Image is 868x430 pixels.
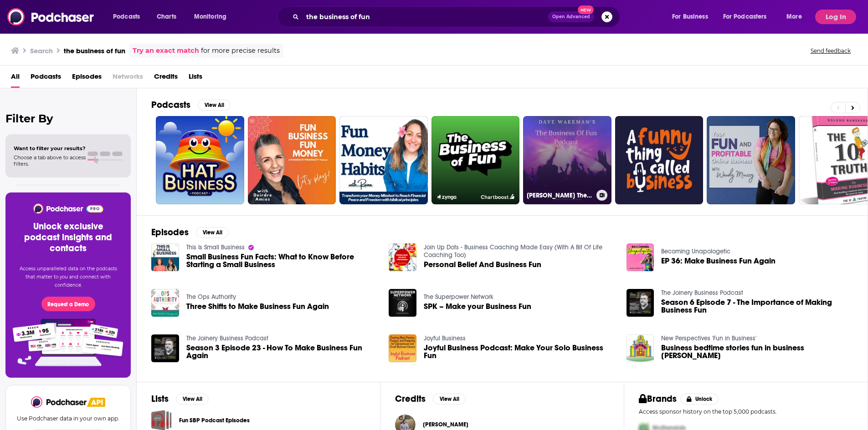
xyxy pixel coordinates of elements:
p: Use Podchaser data in your own app. [17,415,119,422]
button: Open AdvancedNew [548,11,594,22]
a: Three Shifts to Make Business Fun Again [186,303,329,310]
span: For Podcasters [723,10,767,23]
h2: Brands [639,393,677,405]
span: Business bedtime stories fun in business [PERSON_NAME] [661,344,853,359]
a: Joyful Business Podcast: Make Your Solo Business Fun [389,334,416,362]
img: Podchaser - Follow, Share and Rate Podcasts [7,8,95,25]
button: View All [198,100,231,111]
button: View All [196,227,229,238]
button: open menu [780,10,813,24]
span: Charts [157,10,176,23]
button: Log In [815,10,856,24]
button: Request a Demo [41,297,95,311]
a: Episodes [72,69,102,88]
a: Season 3 Episode 23 - How To Make Business Fun Again [186,344,378,359]
h2: Lists [151,393,169,405]
span: [PERSON_NAME] [423,421,468,428]
button: Unlock [680,394,719,405]
img: Personal Belief And Business Fun [389,243,416,271]
a: All [11,69,20,88]
button: open menu [188,10,238,24]
span: Monitoring [194,10,226,23]
img: Business bedtime stories fun in business brian [627,334,654,362]
h3: Search [30,46,53,55]
a: EpisodesView All [151,227,229,238]
span: More [786,10,802,23]
img: Podchaser - Follow, Share and Rate Podcasts [31,396,87,408]
span: for more precise results [201,46,280,56]
a: Try an exact match [133,46,199,56]
div: Search podcasts, credits, & more... [286,6,629,27]
span: New [578,5,594,14]
span: Open Advanced [552,15,590,19]
img: EP 36: Make Business Fun Again [627,243,654,271]
p: Access sponsor history on the top 5,000 podcasts. [639,408,853,415]
span: For Business [672,10,708,23]
a: Credits [154,69,178,88]
img: Season 3 Episode 23 - How To Make Business Fun Again [151,334,179,362]
h2: Filter By [5,112,131,125]
a: New Perspectives 'Fun in Business' [661,334,756,342]
a: CreditsView All [395,393,466,405]
img: Season 6 Episode 7 - The Importance of Making Business Fun [627,289,654,317]
span: Want to filter your results? [14,145,86,152]
img: Podchaser API banner [87,398,105,407]
h2: Credits [395,393,426,405]
a: Joyful Business [424,334,466,342]
a: Joyful Business Podcast: Make Your Solo Business Fun [424,344,616,359]
a: SPK – Make your Business Fun [424,303,531,310]
img: Pro Features [10,319,127,367]
span: Networks [113,69,143,88]
button: View All [176,394,209,405]
h2: Episodes [151,227,189,238]
a: Jeremy Funk [423,421,468,428]
a: The Joinery Business Podcast [186,334,268,342]
span: Choose a tab above to access filters. [14,154,86,167]
h3: [PERSON_NAME] The Business of Fun Podcast [527,192,593,199]
a: [PERSON_NAME] The Business of Fun Podcast [523,116,611,204]
p: Access unparalleled data on the podcasts that matter to you and connect with confidence. [16,265,120,289]
button: open menu [717,10,780,24]
a: Season 6 Episode 7 - The Importance of Making Business Fun [661,298,853,314]
a: Charts [151,10,182,24]
button: open menu [107,10,152,24]
button: Send feedback [808,47,853,55]
a: Personal Belief And Business Fun [424,261,541,268]
a: The Ops Authority [186,293,236,301]
a: Join Up Dots - Business Coaching Made Easy (With A Bit Of Life Coaching Too) [424,243,602,259]
h2: Podcasts [151,99,190,111]
img: Small Business Fun Facts: What to Know Before Starting a Small Business [151,243,179,271]
img: Three Shifts to Make Business Fun Again [151,289,179,317]
a: Business bedtime stories fun in business brian [661,344,853,359]
span: Podcasts [113,10,140,23]
img: SPK – Make your Business Fun [389,289,416,317]
h3: Unlock exclusive podcast insights and contacts [16,221,120,254]
span: Small Business Fun Facts: What to Know Before Starting a Small Business [186,253,378,268]
a: Lists [189,69,202,88]
a: The Superpower Network [424,293,493,301]
a: EP 36: Make Business Fun Again [661,257,776,265]
a: ListsView All [151,393,209,405]
span: Podcasts [31,69,61,88]
a: PodcastsView All [151,99,231,111]
button: open menu [666,10,719,24]
a: Becoming Unapologetic [661,248,730,255]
